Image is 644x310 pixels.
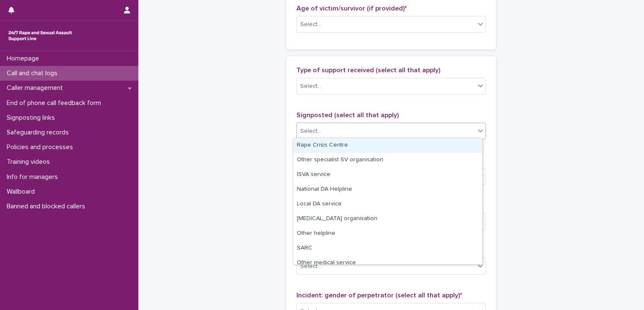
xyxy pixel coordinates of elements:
[3,99,108,107] p: End of phone call feedback form
[3,143,80,151] p: Policies and processes
[293,197,482,212] div: Local DA service
[293,212,482,226] div: Other counselling organisation
[293,226,482,241] div: Other helpline
[3,173,65,181] p: Info for managers
[293,241,482,256] div: SARC
[293,138,482,153] div: Rape Crisis Centre
[3,188,42,196] p: Wallboard
[293,168,482,182] div: ISVA service
[293,182,482,197] div: National DA Helpline
[300,20,321,29] div: Select...
[3,69,64,77] p: Call and chat logs
[300,127,321,136] div: Select...
[293,256,482,271] div: Other medical service
[300,82,321,91] div: Select...
[300,262,321,271] div: Select...
[3,55,46,63] p: Homepage
[3,158,57,166] p: Training videos
[296,292,462,299] span: Incident: gender of perpetrator (select all that apply)
[3,129,75,137] p: Safeguarding records
[296,112,399,118] span: Signposted (select all that apply)
[293,153,482,168] div: Other specialist SV organisation
[296,5,407,12] span: Age of victim/survivor (if provided)
[3,114,62,122] p: Signposting links
[3,202,92,210] p: Banned and blocked callers
[296,67,440,74] span: Type of support received (select all that apply)
[3,84,70,92] p: Caller management
[7,27,74,44] img: rhQMoQhaT3yELyF149Cw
